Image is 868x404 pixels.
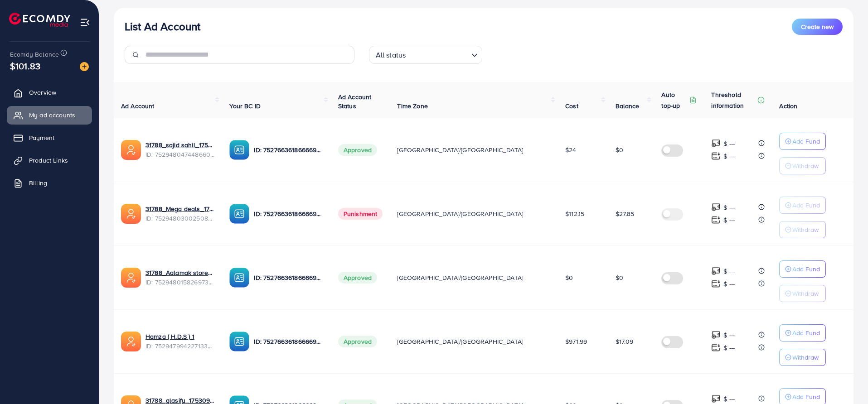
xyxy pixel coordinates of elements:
button: Add Fund [779,197,826,214]
span: [GEOGRAPHIC_DATA]/[GEOGRAPHIC_DATA] [397,273,523,282]
p: ID: 7527663618666692616 [254,144,323,155]
p: Add Fund [792,136,820,147]
span: Action [779,101,797,111]
span: Payment [29,133,54,142]
img: image [80,62,89,71]
img: top-up amount [711,139,721,148]
span: Ad Account Status [338,92,372,111]
span: $112.15 [565,209,584,218]
p: $ --- [723,330,735,341]
p: ID: 7527663618666692616 [254,272,323,283]
span: Ad Account [121,101,155,111]
p: ID: 7527663618666692616 [254,208,323,219]
span: Ecomdy Balance [10,50,59,59]
span: $27.85 [616,209,635,218]
p: Withdraw [792,288,819,299]
p: Withdraw [792,224,819,235]
p: $ --- [723,151,735,162]
img: ic-ads-acc.e4c84228.svg [121,140,141,160]
p: Add Fund [792,200,820,211]
span: Billing [29,178,47,188]
a: 31788_Mega deals_1753093746176 [145,204,215,213]
input: Search for option [408,47,467,62]
div: Search for option [369,46,482,64]
p: Add Fund [792,327,820,338]
img: top-up amount [711,330,721,340]
a: Hamza ( H.D.S ) 1 [145,332,215,341]
button: Add Fund [779,324,826,341]
span: ID: 7529480474486603792 [145,150,215,159]
div: <span class='underline'>31788_Mega deals_1753093746176</span></br>7529480300250808336 [145,204,215,223]
img: top-up amount [711,215,721,225]
span: [GEOGRAPHIC_DATA]/[GEOGRAPHIC_DATA] [397,145,523,154]
p: $ --- [723,266,735,277]
span: Approved [338,144,377,156]
span: $0 [616,273,623,282]
img: ic-ba-acc.ded83a64.svg [229,332,249,351]
a: My ad accounts [7,106,92,124]
p: Threshold information [711,89,756,111]
p: Auto top-up [661,89,688,111]
p: Add Fund [792,264,820,274]
a: Payment [7,129,92,147]
a: 31788_Aalamak store_1753093719731 [145,268,215,277]
a: Overview [7,83,92,101]
button: Add Fund [779,260,826,278]
span: $971.99 [565,337,587,346]
img: logo [9,13,70,27]
img: top-up amount [711,343,721,352]
span: Product Links [29,156,68,165]
p: $ --- [723,342,735,353]
span: My ad accounts [29,111,75,120]
img: ic-ads-acc.e4c84228.svg [121,332,141,351]
div: <span class='underline'>31788_Aalamak store_1753093719731</span></br>7529480158269734929 [145,268,215,287]
p: ID: 7527663618666692616 [254,336,323,347]
img: top-up amount [711,202,721,212]
iframe: Chat [829,363,861,397]
p: Withdraw [792,352,819,363]
button: Withdraw [779,285,826,302]
span: [GEOGRAPHIC_DATA]/[GEOGRAPHIC_DATA] [397,337,523,346]
h3: List Ad Account [125,20,200,33]
span: Punishment [338,208,383,220]
a: 31788_sajid sahil_1753093799720 [145,140,215,149]
button: Withdraw [779,157,826,174]
p: $ --- [723,215,735,226]
img: top-up amount [711,266,721,276]
p: Add Fund [792,391,820,402]
span: [GEOGRAPHIC_DATA]/[GEOGRAPHIC_DATA] [397,209,523,218]
img: ic-ba-acc.ded83a64.svg [229,204,249,224]
p: $ --- [723,279,735,289]
span: $24 [565,145,576,154]
img: menu [80,17,90,28]
p: $ --- [723,202,735,213]
span: All status [374,48,408,62]
a: Product Links [7,151,92,169]
span: $0 [616,145,623,154]
button: Create new [792,19,843,35]
img: ic-ba-acc.ded83a64.svg [229,140,249,160]
img: top-up amount [711,394,721,404]
span: Cost [565,101,578,111]
span: Create new [801,22,834,31]
img: ic-ba-acc.ded83a64.svg [229,268,249,288]
span: Your BC ID [229,101,261,111]
button: Withdraw [779,221,826,238]
span: ID: 7529480300250808336 [145,214,215,223]
p: Withdraw [792,160,819,171]
img: ic-ads-acc.e4c84228.svg [121,268,141,288]
div: <span class='underline'>31788_sajid sahil_1753093799720</span></br>7529480474486603792 [145,140,215,159]
button: Add Fund [779,133,826,150]
span: Time Zone [397,101,427,111]
span: $101.83 [10,59,40,72]
p: $ --- [723,138,735,149]
a: Billing [7,174,92,192]
span: ID: 7529480158269734929 [145,278,215,287]
img: ic-ads-acc.e4c84228.svg [121,204,141,224]
span: ID: 7529479942271336465 [145,341,215,351]
span: Overview [29,88,56,97]
div: <span class='underline'>Hamza ( H.D.S ) 1</span></br>7529479942271336465 [145,332,215,351]
span: Approved [338,272,377,284]
button: Withdraw [779,349,826,366]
